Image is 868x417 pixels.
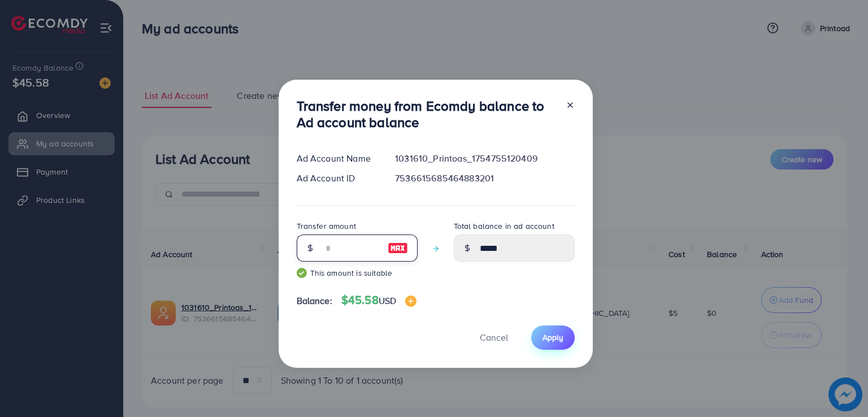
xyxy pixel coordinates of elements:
img: guide [297,268,307,278]
label: Transfer amount [297,220,356,232]
span: Apply [542,332,563,343]
div: 7536615685464883201 [386,172,583,185]
div: Ad Account Name [288,152,387,165]
button: Apply [531,325,575,350]
small: This amount is suitable [297,267,418,279]
span: Cancel [480,331,508,344]
div: Ad Account ID [288,172,387,185]
img: image [388,241,408,255]
label: Total balance in ad account [454,220,554,232]
h4: $45.58 [341,293,416,307]
span: Balance: [297,294,332,307]
img: image [405,296,416,307]
div: 1031610_Printoas_1754755120409 [386,152,583,165]
button: Cancel [466,325,522,350]
span: USD [379,294,396,307]
h3: Transfer money from Ecomdy balance to Ad account balance [297,98,557,131]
